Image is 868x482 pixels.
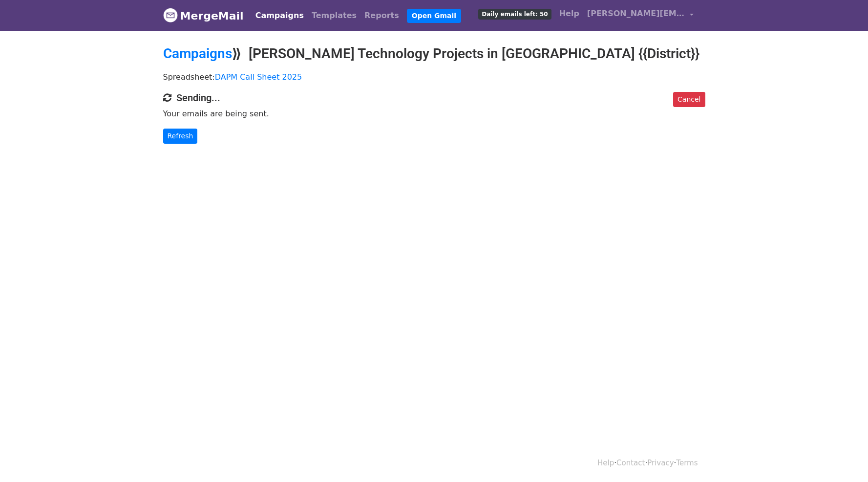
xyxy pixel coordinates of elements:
img: MergeMail logo [163,8,178,22]
a: Daily emails left: 50 [474,4,555,23]
a: Privacy [647,459,674,467]
h4: Sending... [163,92,705,104]
h2: ⟫ [PERSON_NAME] Technology Projects in [GEOGRAPHIC_DATA] {{District}} [163,45,705,62]
a: Cancel [673,92,705,107]
p: Spreadsheet: [163,72,705,82]
a: Campaigns [252,6,308,25]
a: Terms [676,459,698,467]
a: Help [555,4,583,23]
span: Daily emails left: 50 [478,9,551,20]
a: Reports [360,6,403,25]
a: Templates [308,6,360,25]
a: Campaigns [163,45,232,62]
a: Open Gmail [407,9,461,23]
a: Help [597,459,614,467]
a: Contact [616,459,645,467]
p: Your emails are being sent. [163,109,705,119]
a: MergeMail [163,5,244,26]
a: DAPM Call Sheet 2025 [215,72,302,82]
span: [PERSON_NAME][EMAIL_ADDRESS][DOMAIN_NAME] [587,8,685,20]
a: [PERSON_NAME][EMAIL_ADDRESS][DOMAIN_NAME] [583,4,698,27]
a: Refresh [163,129,198,144]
